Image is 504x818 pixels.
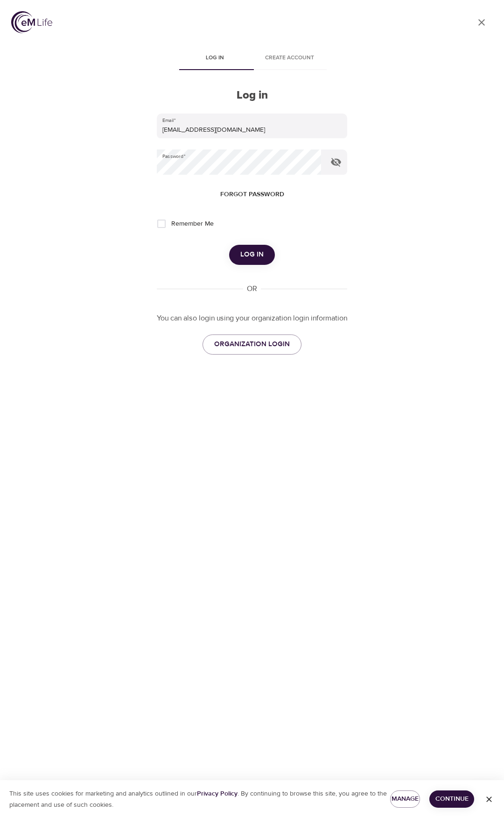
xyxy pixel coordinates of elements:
[203,334,301,354] a: ORGANIZATION LOGIN
[197,790,238,798] a: Privacy Policy
[157,48,347,70] div: disabled tabs example
[258,53,321,63] span: Create account
[390,790,420,808] button: Manage
[214,338,290,350] span: ORGANIZATION LOGIN
[11,11,52,33] img: logo
[157,89,347,102] h2: Log in
[243,284,261,294] div: OR
[171,219,214,229] span: Remember Me
[229,245,275,264] button: Log in
[398,793,413,805] span: Manage
[157,313,347,324] p: You can also login using your organization login information
[183,53,246,63] span: Log in
[429,790,474,808] button: Continue
[217,186,288,203] button: Forgot password
[470,11,493,34] a: close
[240,249,264,261] span: Log in
[437,793,467,805] span: Continue
[220,189,284,200] span: Forgot password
